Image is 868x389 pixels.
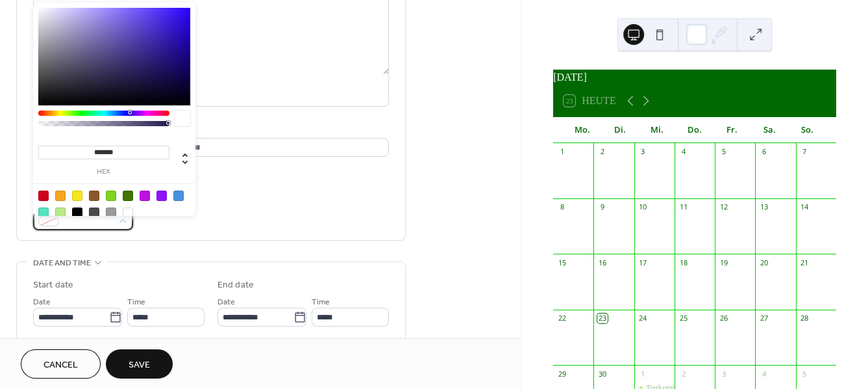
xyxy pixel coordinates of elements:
div: 3 [638,147,648,157]
div: 15 [557,258,567,267]
div: 5 [800,369,810,379]
div: 7 [800,147,810,157]
div: #BD10E0 [140,191,150,201]
label: hex [38,168,169,176]
div: 30 [597,369,607,379]
div: 2 [678,369,688,379]
div: #4A4A4A [89,208,99,218]
span: Cancel [43,358,78,372]
div: Start date [33,278,73,292]
div: 5 [719,147,728,157]
div: [DATE] [553,70,836,85]
div: 22 [557,314,567,323]
div: #9013FE [156,191,167,201]
div: #4A90E2 [173,191,184,201]
div: 4 [678,147,688,157]
div: Mo. [564,117,601,143]
div: #D0021B [38,191,49,201]
div: 17 [638,258,648,267]
div: 6 [759,147,769,157]
span: Date [33,295,51,309]
span: Date and time [33,256,91,270]
div: Di. [601,117,639,143]
div: 12 [719,202,728,212]
div: 4 [759,369,769,379]
div: 18 [678,258,688,267]
div: 10 [638,202,648,212]
div: Fr. [713,117,751,143]
div: 14 [800,202,810,212]
div: 24 [638,314,648,323]
div: 13 [759,202,769,212]
div: 21 [800,258,810,267]
div: 19 [719,258,728,267]
div: 3 [719,369,728,379]
div: So. [788,117,826,143]
div: 26 [719,314,728,323]
div: Mi. [639,117,676,143]
div: #B8E986 [55,208,66,218]
div: 1 [638,369,648,379]
div: 9 [597,202,607,212]
div: #000000 [72,208,82,218]
div: 11 [678,202,688,212]
span: Save [129,358,150,372]
div: 25 [678,314,688,323]
div: 28 [800,314,810,323]
div: #9B9B9B [106,208,116,218]
div: #50E3C2 [38,208,49,218]
div: #8B572A [89,191,99,201]
div: #417505 [123,191,133,201]
div: 29 [557,369,567,379]
div: 20 [759,258,769,267]
button: Save [106,349,173,379]
button: Cancel [21,349,101,379]
div: 27 [759,314,769,323]
div: End date [217,278,254,292]
div: #F5A623 [55,191,66,201]
div: Location [33,122,386,136]
div: #7ED321 [106,191,116,201]
div: 23 [597,314,607,323]
div: #F8E71C [72,191,82,201]
div: 2 [597,147,607,157]
div: 16 [597,258,607,267]
span: Time [127,295,145,309]
span: Date [217,295,235,309]
div: 1 [557,147,567,157]
span: Time [312,295,330,309]
div: 8 [557,202,567,212]
div: Sa. [751,117,789,143]
div: Do. [676,117,713,143]
div: #FFFFFF [123,208,133,218]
